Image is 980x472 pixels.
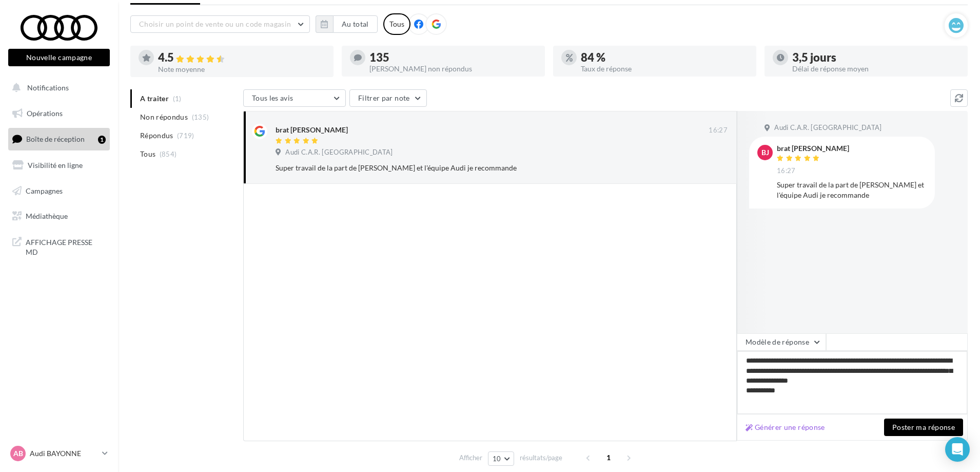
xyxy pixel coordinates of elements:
a: Opérations [6,103,112,124]
button: Générer une réponse [741,421,829,433]
div: Super travail de la part de [PERSON_NAME] et l'équipe Audi je recommande [276,163,661,173]
span: Médiathèque [26,212,68,220]
div: 135 [369,52,537,63]
a: Médiathèque [6,205,112,227]
span: Répondus [140,130,173,141]
span: 16:27 [777,166,796,176]
button: Au total [316,15,378,33]
span: Non répondus [140,112,188,122]
div: Note moyenne [158,66,325,73]
span: Choisir un point de vente ou un code magasin [139,20,291,28]
span: AFFICHAGE PRESSE MD [26,235,106,257]
div: Taux de réponse [581,65,748,72]
span: 16:27 [709,126,728,135]
div: Super travail de la part de [PERSON_NAME] et l'équipe Audi je recommande [777,180,927,200]
button: Choisir un point de vente ou un code magasin [130,15,310,33]
div: brat [PERSON_NAME] [276,125,348,135]
span: résultats/page [520,453,562,463]
span: Audi C.A.R. [GEOGRAPHIC_DATA] [774,123,881,133]
div: 1 [98,136,106,144]
span: Campagnes [26,186,63,195]
span: Tous [140,149,155,159]
button: 10 [488,451,514,466]
button: Modèle de réponse [737,333,826,351]
div: 84 % [581,52,748,63]
span: Opérations [27,109,63,118]
button: Tous les avis [243,89,346,107]
span: Afficher [459,453,482,463]
span: 1 [600,449,617,466]
a: Campagnes [6,180,112,202]
span: AB [13,448,23,459]
div: Délai de réponse moyen [792,65,959,72]
span: Tous les avis [252,93,293,102]
div: brat [PERSON_NAME] [777,145,849,152]
span: Boîte de réception [26,135,85,143]
button: Filtrer par note [349,89,427,107]
button: Poster ma réponse [884,419,963,436]
p: Audi BAYONNE [30,448,98,459]
div: 4.5 [158,52,325,64]
span: Visibilité en ligne [28,161,83,169]
span: 10 [493,455,501,463]
button: Notifications [6,77,108,99]
a: AB Audi BAYONNE [8,444,110,463]
div: [PERSON_NAME] non répondus [369,65,537,72]
span: bj [761,147,769,158]
a: Boîte de réception1 [6,128,112,150]
a: AFFICHAGE PRESSE MD [6,231,112,261]
a: Visibilité en ligne [6,155,112,176]
div: 3,5 jours [792,52,959,63]
span: Audi C.A.R. [GEOGRAPHIC_DATA] [285,148,393,157]
span: (135) [192,113,209,121]
button: Nouvelle campagne [8,49,110,66]
button: Au total [333,15,378,33]
span: Notifications [27,83,69,92]
span: (854) [160,150,177,158]
span: (719) [177,131,194,140]
div: Tous [383,13,410,35]
div: Open Intercom Messenger [945,437,970,462]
